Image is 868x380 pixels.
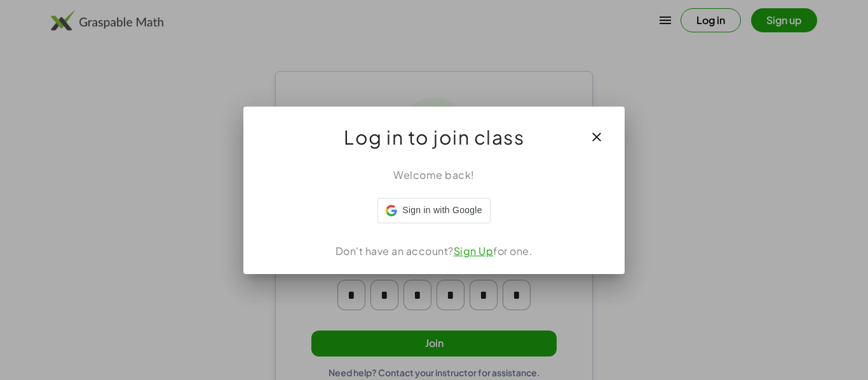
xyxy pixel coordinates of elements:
div: Don't have an account? for one. [259,244,609,259]
span: Sign in with Google [402,204,482,217]
div: Welcome back! [259,167,609,183]
span: Log in to join class [344,122,524,152]
div: Sign in with Google [377,198,490,223]
a: Sign Up [454,244,494,258]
